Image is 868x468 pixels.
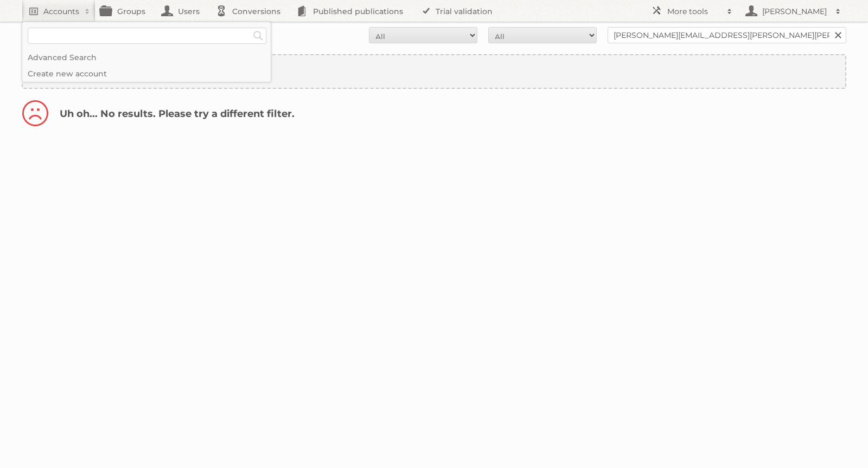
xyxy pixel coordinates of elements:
[22,49,271,66] a: Advanced Search
[22,100,846,132] h2: Uh oh... No results. Please try a different filter.
[759,6,830,17] h2: [PERSON_NAME]
[667,6,722,17] h2: More tools
[22,66,271,82] a: Create new account
[23,55,845,88] a: Create new account
[250,28,266,44] input: Search
[43,6,79,17] h2: Accounts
